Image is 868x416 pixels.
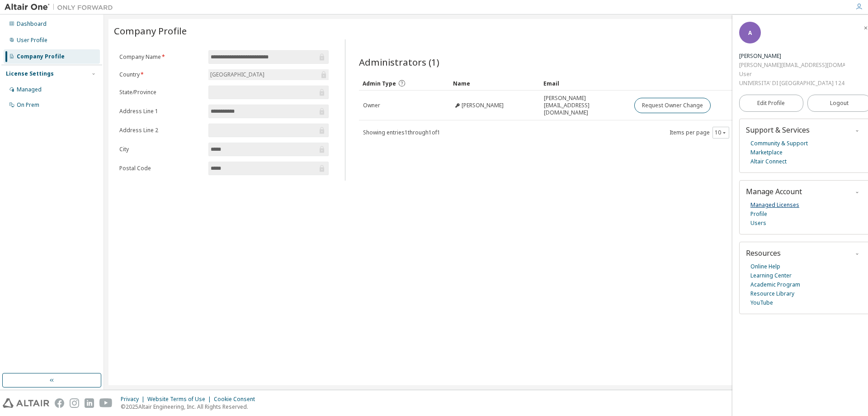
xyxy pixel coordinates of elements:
[99,398,113,408] img: youtube.svg
[750,289,794,298] a: Resource Library
[363,80,396,87] span: Admin Type
[462,102,504,109] span: [PERSON_NAME]
[739,70,845,79] div: User
[17,53,65,60] div: Company Profile
[119,89,203,96] label: State/Province
[85,398,94,408] img: linkedin.svg
[6,70,54,77] div: License Settings
[119,165,203,172] label: Postal Code
[544,95,626,116] span: [PERSON_NAME][EMAIL_ADDRESS][DOMAIN_NAME]
[739,95,803,112] a: Edit Profile
[121,396,147,403] div: Privacy
[715,129,727,136] button: 10
[119,146,203,153] label: City
[746,125,810,135] span: Support & Services
[359,56,439,68] span: Administrators (1)
[739,52,845,61] div: Alberto Toccafondi
[114,24,187,37] span: Company Profile
[750,157,787,166] a: Altair Connect
[750,139,808,148] a: Community & Support
[3,398,49,408] img: altair_logo.svg
[543,76,627,91] div: Email
[750,262,780,271] a: Online Help
[750,271,792,280] a: Learning Center
[739,79,845,88] div: UNIVERSITA' DI [GEOGRAPHIC_DATA] 1240
[5,3,118,12] img: Altair One
[208,69,329,80] div: [GEOGRAPHIC_DATA]
[363,129,440,136] span: Showing entries 1 through 1 of 1
[670,127,729,139] span: Items per page
[70,398,79,408] img: instagram.svg
[739,61,845,70] div: [PERSON_NAME][EMAIL_ADDRESS][DOMAIN_NAME]
[119,53,203,61] label: Company Name
[55,398,64,408] img: facebook.svg
[119,127,203,134] label: Address Line 2
[17,101,39,109] div: On Prem
[757,100,785,107] span: Edit Profile
[119,71,203,78] label: Country
[746,186,802,196] span: Manage Account
[750,280,800,289] a: Academic Program
[209,70,266,80] div: [GEOGRAPHIC_DATA]
[750,219,766,228] a: Users
[750,210,767,219] a: Profile
[17,86,42,93] div: Managed
[119,108,203,115] label: Address Line 1
[453,76,536,91] div: Name
[634,98,711,113] button: Request Owner Change
[830,99,849,108] span: Logout
[750,298,773,307] a: YouTube
[147,396,214,403] div: Website Terms of Use
[750,148,783,157] a: Marketplace
[214,396,260,403] div: Cookie Consent
[748,29,752,37] span: A
[17,20,47,28] div: Dashboard
[750,201,799,210] a: Managed Licenses
[363,102,380,109] span: Owner
[746,248,781,258] span: Resources
[17,37,47,44] div: User Profile
[121,403,260,411] p: © 2025 Altair Engineering, Inc. All Rights Reserved.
